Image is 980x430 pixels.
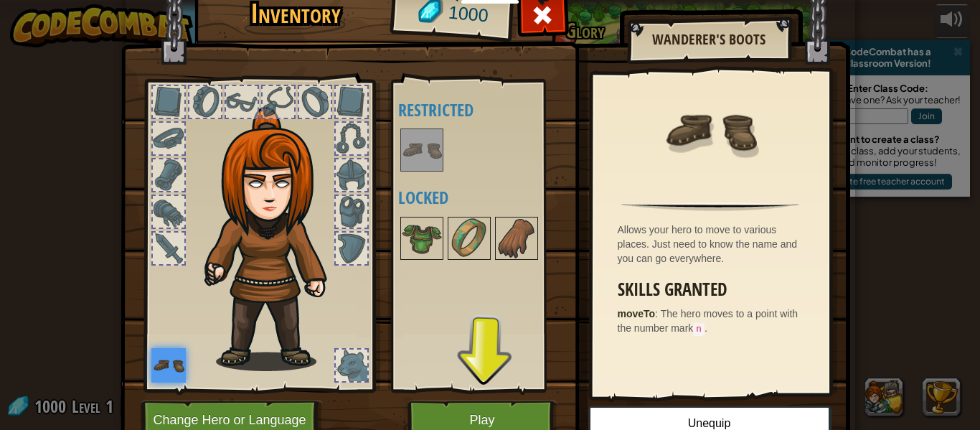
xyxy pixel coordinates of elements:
span: The hero moves to a point with the number mark . [618,308,798,334]
img: portrait.png [496,218,537,258]
h4: Locked [398,188,567,207]
h2: Wanderer's Boots [641,32,776,47]
img: portrait.png [402,130,442,170]
code: n [693,323,705,336]
img: portrait.png [664,84,757,177]
img: portrait.png [449,218,489,258]
img: hr.png [621,202,798,211]
div: Allows your hero to move to various places. Just need to know the name and you can go everywhere. [618,223,811,266]
span: : [655,308,661,319]
img: portrait.png [151,348,186,383]
strong: moveTo [618,308,656,319]
h4: Restricted [398,101,567,119]
img: portrait.png [402,218,442,258]
img: hair_f2.png [198,107,352,371]
h3: Skills Granted [618,280,811,299]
